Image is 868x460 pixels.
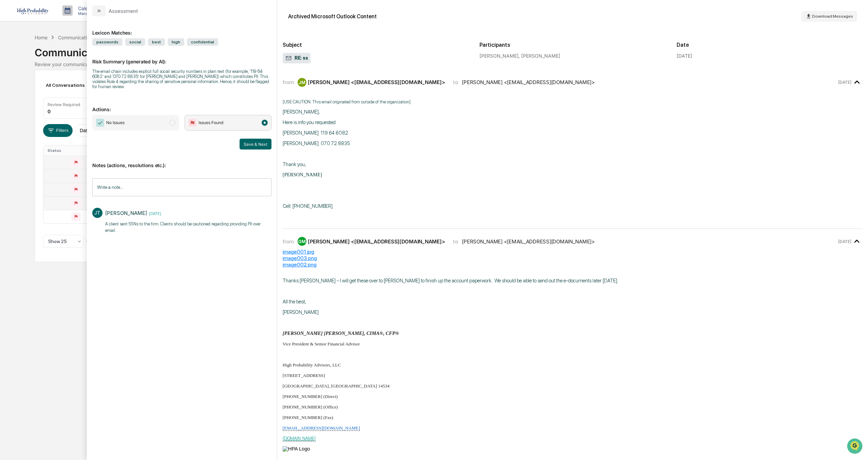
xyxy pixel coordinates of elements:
div: 0 [48,108,51,114]
time: Tuesday, August 19, 2025 at 10:57:21 AM PDT [147,210,161,216]
div: Assessment [109,8,138,14]
div: The email chain includes explicit full social security numbers in plain text (for example, ‘119 6... [92,69,271,89]
h2: Participants [479,42,665,48]
div: [PERSON_NAME] <[EMAIL_ADDRESS][DOMAIN_NAME]> [462,79,595,85]
span: [PERSON_NAME] [283,309,319,315]
span: RE: ss [285,55,308,62]
span: [PERSON_NAME], [283,109,320,115]
p: Actions: [92,98,271,112]
div: [PERSON_NAME] [105,210,147,216]
span: [PERSON_NAME] 070 72 8835 [283,140,350,146]
time: Thursday, July 31, 2025 at 8:47:10 AM [838,80,851,85]
span: Pylon [68,115,82,120]
div: Home [35,35,48,40]
div: image001.jpg [283,248,863,255]
span: [PERSON_NAME] [283,172,322,177]
div: [PERSON_NAME], [PERSON_NAME] [479,53,665,59]
span: [PHONE_NUMBER] (Office) [283,404,338,409]
div: [PERSON_NAME] <[EMAIL_ADDRESS][DOMAIN_NAME]> [462,238,595,245]
span: Attestations [56,85,84,92]
h2: Date [677,42,863,48]
div: Archived Microsoft Outlook Content [288,13,377,20]
a: [DOMAIN_NAME] [283,436,316,441]
span: High Probability Advisors, LLC [283,362,341,367]
span: Download Messages [812,14,853,19]
span: [PERSON_NAME] [PERSON_NAME], CIMA®, CFP® [283,331,399,336]
span: Preclearance [14,85,44,92]
span: to: [453,79,459,85]
div: Review Required [48,102,80,107]
p: Risk Summary (generated by AI): [92,51,271,64]
div: [PERSON_NAME] <[EMAIL_ADDRESS][DOMAIN_NAME]> [308,79,445,85]
div: JM [298,78,306,87]
img: 1746055101610-c473b297-6a78-478c-a979-82029cc54cd1 [7,52,19,64]
span: social [125,38,145,46]
button: Save & Next [240,139,271,149]
span: [PHONE_NUMBER] (Fax) [283,415,333,420]
div: JT [92,208,102,218]
span: [EMAIL_ADDRESS][DOMAIN_NAME] [283,425,360,431]
span: Vice President & Senior Financial Advisor [283,341,360,346]
div: image003.png [283,255,863,261]
h2: Subject [283,42,469,48]
button: Start new chat [115,54,124,62]
a: 🔎Data Lookup [4,96,45,108]
a: Powered byPylon [48,115,82,120]
span: [STREET_ADDRESS] [283,373,325,378]
div: GM [298,237,306,246]
span: Data Lookup [14,98,43,105]
span: best [148,38,165,46]
div: Review your communication records across channels [35,61,833,67]
time: Thursday, July 31, 2025 at 8:50:22 AM [838,239,851,244]
p: [USE CAUTION: This email originated from outside of the organization] [283,99,863,104]
img: HPA Logo [283,446,310,452]
span: Here is info you requested. [283,119,337,125]
img: Checkmark [96,119,104,127]
div: [DATE] [677,53,692,59]
span: from: [283,79,295,85]
span: [PHONE_NUMBER] (Direct) [283,394,338,399]
span: No Issues [106,119,125,126]
p: How can we help? [7,14,124,25]
span: high [168,38,184,46]
a: 🗄️Attestations [46,83,87,95]
div: We're available if you need us! [23,59,86,64]
span: passwords [92,38,122,46]
p: Manage Tasks [73,11,107,16]
span: confidential [187,38,218,46]
span: All the best, [283,299,306,305]
button: Download Messages [801,11,857,22]
p: Calendar [73,5,107,11]
span: [GEOGRAPHIC_DATA], [GEOGRAPHIC_DATA] 14534 [283,383,390,388]
div: 🗄️ [49,86,55,92]
span: from: [283,238,295,245]
button: Date:[DATE] - [DATE] [75,124,131,137]
div: All Conversations [43,80,94,91]
div: image002.png [283,261,863,268]
p: A client sent SSNs to the firm. Clients should be cautioned regarding providing PII over email.​ [105,221,271,234]
div: Communications Archive [35,41,833,59]
span: Cell: [PHONE_NUMBER] [283,203,333,209]
div: 🔎 [7,99,12,104]
a: 🖐️Preclearance [4,83,46,95]
span: [PERSON_NAME] 119 64 6082 [283,130,348,136]
img: logo [16,7,49,14]
span: to: [453,238,459,245]
span: Thank you, [283,161,306,167]
div: 🖐️ [7,86,12,92]
button: Filters [43,124,73,137]
div: Communications Archive [58,35,113,40]
img: Flag [188,119,196,127]
span: Thanks [PERSON_NAME] – I will get these over to [PERSON_NAME] to finish up the account paperwork.... [283,278,618,284]
p: Notes (actions, resolutions etc.): [92,154,271,168]
th: Status [43,145,101,156]
iframe: Open customer support [846,438,865,456]
div: [PERSON_NAME] <[EMAIL_ADDRESS][DOMAIN_NAME]> [308,238,445,245]
div: Start new chat [23,52,111,59]
div: Lexicon Matches: [92,22,271,36]
span: Issues Found [199,119,223,126]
